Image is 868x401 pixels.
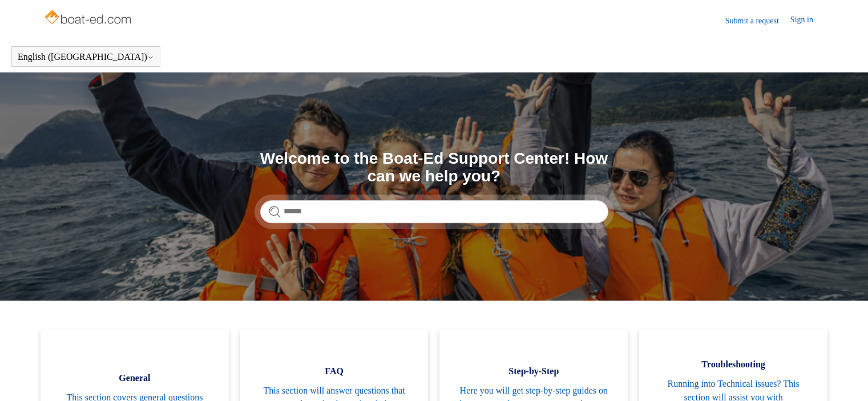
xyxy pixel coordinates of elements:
span: FAQ [257,364,411,378]
span: General [58,371,212,385]
img: Boat-Ed Help Center home page [43,7,134,30]
button: English ([GEOGRAPHIC_DATA]) [18,52,154,62]
div: Chat Support [794,363,860,392]
span: Step-by-Step [457,364,611,378]
input: Search [260,200,608,223]
h1: Welcome to the Boat-Ed Support Center! How can we help you? [260,150,608,185]
span: Troubleshooting [656,358,810,371]
a: Sign in [790,14,825,27]
a: Submit a request [725,15,790,27]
